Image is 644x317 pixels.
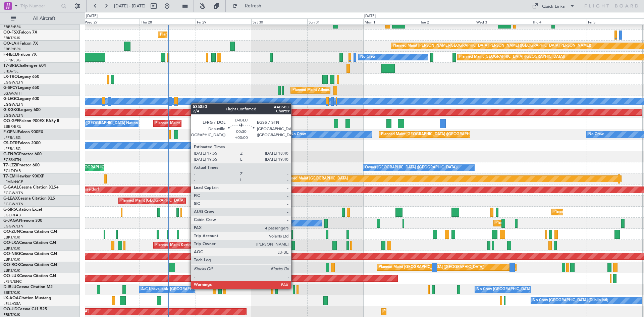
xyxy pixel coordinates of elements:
div: A/C Unavailable [GEOGRAPHIC_DATA]-[GEOGRAPHIC_DATA] [141,284,248,295]
a: LFSN/ENC [3,279,22,284]
a: LX-AOACitation Mustang [3,296,51,300]
a: EGGW/LTN [3,191,23,196]
span: D-IBLU [3,285,16,289]
a: EBKT/KJK [3,246,20,251]
a: OO-JIDCessna CJ1 525 [3,307,47,311]
span: F-HECD [3,53,18,57]
a: G-GAALCessna Citation XLS+ [3,186,59,190]
div: Planned Maint Kortrijk-[GEOGRAPHIC_DATA] [383,307,462,317]
div: Planned Maint [GEOGRAPHIC_DATA] ([GEOGRAPHIC_DATA]) [379,262,484,272]
span: CS-DTR [3,141,18,145]
div: Fri 5 [587,18,643,24]
div: Wed 27 [84,18,140,24]
a: OO-LAHFalcon 7X [3,42,38,46]
button: Refresh [229,1,269,11]
span: OO-JID [3,307,17,311]
a: EBKT/KJK [3,36,20,41]
a: OO-LUXCessna Citation CJ4 [3,274,56,278]
div: No Crew [GEOGRAPHIC_DATA] ([GEOGRAPHIC_DATA] National) [477,284,589,295]
div: Fri 29 [196,18,252,24]
a: G-LEAXCessna Citation XLS [3,197,55,201]
div: No Crew [360,52,376,62]
div: Thu 4 [531,18,587,24]
a: EGGW/LTN [3,224,23,229]
input: Trip Number [20,1,59,11]
a: EGSS/STN [3,157,21,162]
div: Planned Maint [GEOGRAPHIC_DATA] ([GEOGRAPHIC_DATA]) [495,218,601,228]
div: Quick Links [542,3,565,10]
span: F-GPNJ [3,130,18,134]
div: No Crew [GEOGRAPHIC_DATA] (Dublin Intl) [533,296,608,306]
div: Planned Maint [PERSON_NAME]-[GEOGRAPHIC_DATA][PERSON_NAME] ([GEOGRAPHIC_DATA][PERSON_NAME]) [393,41,591,51]
a: EBKT/KJK [3,257,20,262]
span: OO-LXA [3,241,19,245]
div: Sat 30 [251,18,307,24]
div: Thu 28 [140,18,196,24]
div: Planned Maint Kortrijk-[GEOGRAPHIC_DATA] [160,30,238,40]
span: OO-LAH [3,42,19,46]
a: LFPB/LBG [3,135,21,140]
a: D-IBLUCessna Citation M2 [3,285,53,289]
span: G-LEGC [3,97,18,101]
div: Planned Maint Kortrijk-[GEOGRAPHIC_DATA] [223,262,301,272]
a: T7-BREChallenger 604 [3,64,46,68]
span: All Aircraft [17,16,71,21]
a: EGGW/LTN [3,113,23,118]
div: Planned Maint [GEOGRAPHIC_DATA] ([GEOGRAPHIC_DATA]) [381,129,487,140]
a: EBBR/BRU [3,47,21,52]
a: EGGW/LTN [3,102,23,107]
div: Sun 31 [307,18,363,24]
a: OO-LXACessna Citation CJ4 [3,241,56,245]
a: G-JAGAPhenom 300 [3,219,42,223]
a: LFPB/LBG [3,146,21,151]
a: OO-FSXFalcon 7X [3,31,37,35]
span: T7-BRE [3,64,17,68]
a: EGLF/FAB [3,213,21,218]
div: Planned Maint [GEOGRAPHIC_DATA] ([GEOGRAPHIC_DATA] National) [155,118,277,128]
a: EGGW/LTN [3,80,23,85]
div: Planned Maint Kortrijk-[GEOGRAPHIC_DATA] [155,240,233,250]
a: G-SPCYLegacy 650 [3,86,39,90]
button: Quick Links [529,1,578,11]
a: EBBR/BRU [3,124,21,129]
a: EBBR/BRU [3,24,21,30]
a: OO-ZUNCessna Citation CJ4 [3,230,57,234]
span: OO-ZUN [3,230,20,234]
span: LX-AOA [3,296,19,300]
div: Planned Maint [GEOGRAPHIC_DATA] ([GEOGRAPHIC_DATA]) [120,196,226,206]
div: Planned Maint [GEOGRAPHIC_DATA] [284,174,348,184]
span: OO-LUX [3,274,19,278]
a: G-KGKGLegacy 600 [3,108,41,112]
span: G-SPCY [3,86,18,90]
span: G-GAAL [3,186,19,190]
a: EGLF/FAB [3,168,21,173]
a: EBKT/KJK [3,290,20,295]
div: Owner Ibiza [238,218,258,228]
div: Planned Maint Athens ([PERSON_NAME] Intl) [292,85,370,95]
a: F-HECDFalcon 7X [3,53,37,57]
div: No Crew [GEOGRAPHIC_DATA] ([GEOGRAPHIC_DATA] National) [30,118,142,128]
div: No Crew [588,129,604,140]
a: LELL/QSA [3,301,21,306]
a: LFPB/LBG [3,58,21,63]
span: OO-NSG [3,252,20,256]
span: G-KGKG [3,108,19,112]
span: [DATE] - [DATE] [114,3,146,9]
a: G-ENRGPraetor 600 [3,152,42,156]
a: CS-DTRFalcon 2000 [3,141,41,145]
a: OO-NSGCessna Citation CJ4 [3,252,57,256]
a: LGAV/ATH [3,91,21,96]
a: EBKT/KJK [3,235,20,240]
a: EGGW/LTN [3,202,23,207]
span: T7-LZZI [3,163,17,167]
span: OO-ROK [3,263,20,267]
span: OO-GPE [3,119,19,123]
div: Tue 2 [419,18,475,24]
div: Planned Maint [GEOGRAPHIC_DATA] ([GEOGRAPHIC_DATA]) [459,52,565,62]
span: T7-EMI [3,174,16,178]
div: Owner [GEOGRAPHIC_DATA] ([GEOGRAPHIC_DATA]) [365,163,458,173]
a: OO-ROKCessna Citation CJ4 [3,263,57,267]
span: G-ENRG [3,152,19,156]
a: OO-GPEFalcon 900EX EASy II [3,119,59,123]
a: G-SIRSCitation Excel [3,208,42,212]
